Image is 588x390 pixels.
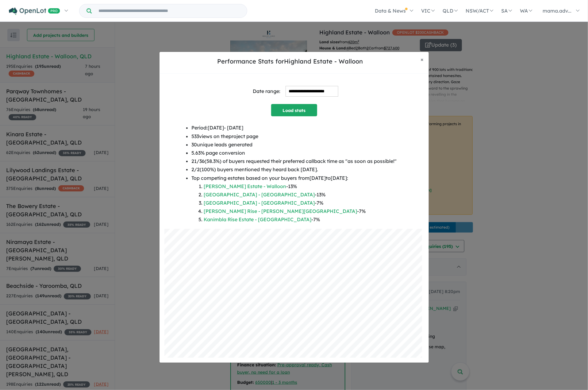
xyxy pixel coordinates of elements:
[93,4,246,17] input: Try estate name, suburb, builder or developer
[204,200,315,206] a: [GEOGRAPHIC_DATA] - [GEOGRAPHIC_DATA]
[164,57,416,66] h5: Performance Stats for Highland Estate - Walloon
[204,183,286,189] a: [PERSON_NAME] Estate - Walloon
[191,124,397,132] li: Period: [DATE] - [DATE]
[421,56,424,63] span: ×
[191,165,397,174] li: 2 / 2 ( 100 %) buyers mentioned they heard back [DATE].
[204,208,357,214] a: [PERSON_NAME] Rise - [PERSON_NAME][GEOGRAPHIC_DATA]
[204,191,315,198] a: [GEOGRAPHIC_DATA] - [GEOGRAPHIC_DATA]
[204,199,397,207] li: - 7 %
[204,216,311,222] a: Kanimbla Rise Estate - [GEOGRAPHIC_DATA]
[204,207,397,215] li: - 7 %
[191,174,397,224] li: Top competing estates based on your buyers from [DATE] to [DATE] :
[9,7,60,15] img: Openlot PRO Logo White
[191,132,397,141] li: 533 views on the project page
[191,149,397,157] li: 5.63 % page conversion
[204,191,397,199] li: - 13 %
[204,182,397,191] li: - 13 %
[191,157,397,165] li: 21 / 36 ( 58.3 %) of buyers requested their preferred callback time as " as soon as possible! "
[191,141,397,149] li: 30 unique leads generated
[204,215,397,224] li: - 7 %
[253,87,281,95] div: Date range:
[271,104,317,116] button: Load stats
[543,8,572,14] span: mama.adv...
